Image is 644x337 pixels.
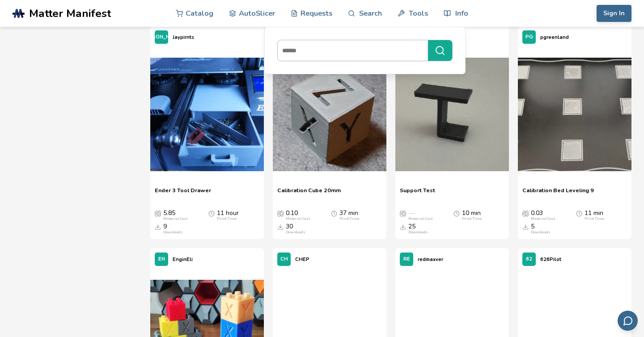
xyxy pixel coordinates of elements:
a: Ender 3 Tool Drawer [155,187,211,200]
p: EnginEli [173,255,193,264]
div: Material Cost [286,217,310,221]
button: Send feedback via email [618,311,638,331]
div: 9 [163,223,183,235]
div: Material Cost [408,217,432,221]
div: Print Time [217,217,237,221]
span: Downloads [400,223,406,230]
span: EN [158,257,165,262]
span: Average Print Time [576,210,582,217]
div: 10 min [462,210,482,221]
div: 11 min [585,210,604,221]
div: 25 [408,223,428,235]
div: 37 min [339,210,359,221]
div: 0.03 [531,210,555,221]
a: Calibration Bed Leveling 9 [522,187,594,200]
span: Downloads [522,223,529,230]
span: Downloads [277,223,284,230]
a: Calibration Cube 20mm [277,187,341,200]
div: Downloads [531,230,551,235]
div: Material Cost [163,217,187,221]
span: [PERSON_NAME] [140,34,182,40]
span: — [408,210,415,217]
p: CHEP [295,255,309,264]
div: 5 [531,223,551,235]
div: 30 [286,223,305,235]
p: 626Pilot [540,255,561,264]
span: Average Cost [522,210,529,217]
div: Material Cost [531,217,555,221]
div: Print Time [585,217,604,221]
div: Downloads [163,230,183,235]
div: Print Time [339,217,359,221]
span: Average Print Time [453,210,460,217]
span: Average Print Time [208,210,215,217]
div: 5.85 [163,210,187,221]
span: CH [280,257,288,262]
div: Downloads [408,230,428,235]
span: Matter Manifest [29,7,111,20]
span: Average Print Time [331,210,337,217]
a: Support Test [400,187,435,200]
p: redmaxver [418,255,443,264]
button: Sign In [597,5,631,22]
div: Print Time [462,217,482,221]
span: Average Cost [155,210,161,217]
div: 11 hour [217,210,239,221]
span: Average Cost [277,210,284,217]
div: Downloads [286,230,305,235]
p: Jaypirnts [173,33,194,42]
span: RE [403,257,410,262]
span: 62 [526,257,532,262]
span: Downloads [155,223,161,230]
p: pgreenland [540,33,569,42]
div: 0.10 [286,210,310,221]
span: Average Cost [400,210,406,217]
span: PG [525,34,533,40]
